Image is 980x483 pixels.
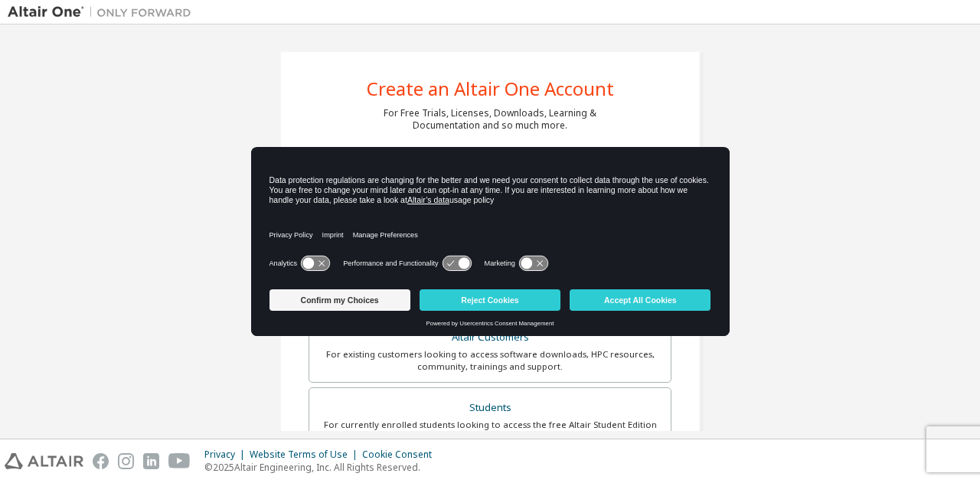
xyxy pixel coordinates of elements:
div: Students [318,397,661,419]
div: Cookie Consent [362,449,441,461]
img: facebook.svg [93,453,109,469]
div: For existing customers looking to access software downloads, HPC resources, community, trainings ... [318,348,661,373]
img: youtube.svg [168,453,191,469]
img: linkedin.svg [143,453,159,469]
img: altair_logo.svg [5,453,83,469]
div: Privacy [204,449,250,461]
img: Altair One [8,5,199,20]
div: Website Terms of Use [250,449,362,461]
p: © 2025 Altair Engineering, Inc. All Rights Reserved. [204,461,441,474]
img: instagram.svg [118,453,134,469]
div: Altair Customers [318,327,661,348]
div: For currently enrolled students looking to access the free Altair Student Edition bundle and all ... [318,419,661,443]
div: Create an Altair One Account [367,80,614,98]
div: For Free Trials, Licenses, Downloads, Learning & Documentation and so much more. [384,107,596,132]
